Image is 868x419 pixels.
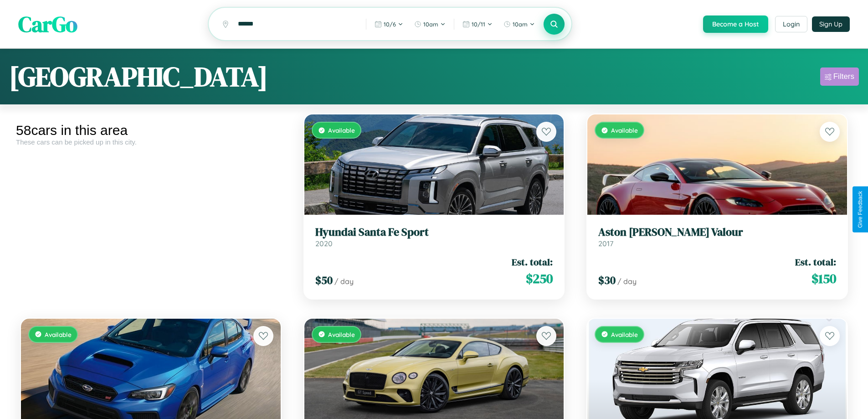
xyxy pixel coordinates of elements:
[384,21,396,28] span: 10 / 6
[472,21,485,28] span: 10 / 11
[9,58,268,95] h1: [GEOGRAPHIC_DATA]
[16,123,286,138] div: 58 cars in this area
[611,126,638,134] span: Available
[315,273,333,288] span: $ 50
[526,269,553,288] span: $ 250
[833,72,854,81] div: Filters
[315,226,553,239] h3: Hyundai Santa Fe Sport
[617,277,637,286] span: / day
[812,269,836,288] span: $ 150
[458,17,497,31] button: 10/11
[820,67,859,86] button: Filters
[598,226,836,239] h3: Aston [PERSON_NAME] Valour
[410,17,450,31] button: 10am
[45,331,72,338] span: Available
[328,126,355,134] span: Available
[315,226,553,248] a: Hyundai Santa Fe Sport2020
[499,17,539,31] button: 10am
[512,255,553,269] span: Est. total:
[315,239,333,248] span: 2020
[857,191,863,228] div: Give Feedback
[775,16,807,32] button: Login
[18,9,77,39] span: CarGo
[423,21,438,28] span: 10am
[812,16,850,32] button: Sign Up
[370,17,408,31] button: 10/6
[334,277,354,286] span: / day
[795,255,836,269] span: Est. total:
[16,138,286,146] div: These cars can be picked up in this city.
[611,331,638,338] span: Available
[703,16,768,33] button: Become a Host
[513,21,528,28] span: 10am
[328,331,355,338] span: Available
[598,239,613,248] span: 2017
[598,226,836,248] a: Aston [PERSON_NAME] Valour2017
[598,273,616,288] span: $ 30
